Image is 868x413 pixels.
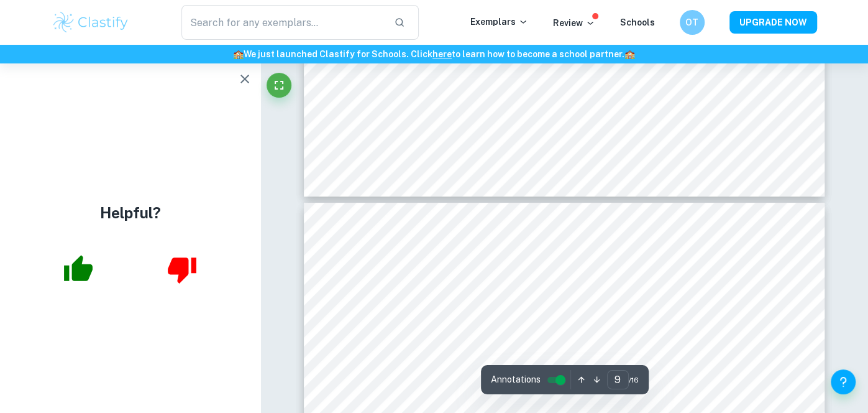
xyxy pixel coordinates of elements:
span: Annotations [491,373,541,386]
button: Help and Feedback [831,369,856,394]
span: 🏫 [624,49,635,59]
img: Clastify logo [52,10,130,35]
button: Fullscreen [267,73,291,98]
a: here [432,49,452,59]
h6: OT [685,16,699,29]
h6: We just launched Clastify for Schools. Click to learn how to become a school partner. [2,47,866,61]
input: Search for any exemplars... [181,5,385,40]
button: OT [680,10,705,35]
p: Exemplars [470,15,528,29]
button: UPGRADE NOW [729,11,817,34]
span: / 16 [629,374,639,386]
p: Review [553,16,595,30]
h4: Helpful? [100,202,161,224]
a: Schools [620,17,655,27]
span: 🏫 [233,49,244,59]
